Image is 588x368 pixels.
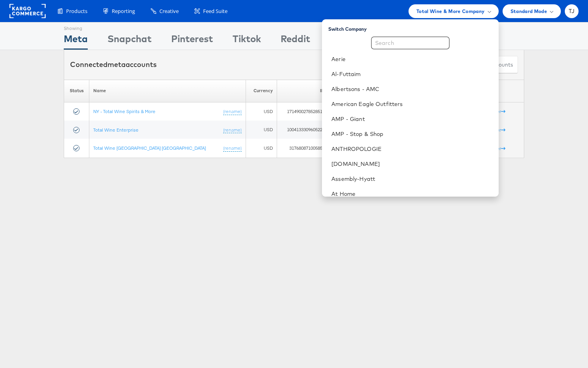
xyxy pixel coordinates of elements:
td: USD [246,102,277,121]
th: Name [89,80,246,102]
a: American Eagle Outfitters [331,100,492,108]
td: 1004133309605220 [277,121,329,139]
div: Connected accounts [70,59,157,70]
a: At Home [331,190,492,198]
td: USD [246,121,277,139]
span: Products [66,7,87,15]
a: Al-Futtaim [331,70,492,78]
div: Meta [64,32,88,50]
a: Albertsons - AMC [331,85,492,93]
a: (rename) [223,108,242,115]
span: meta [107,60,126,69]
th: Currency [246,80,277,102]
a: Assembly-Hyatt [331,175,492,183]
a: (rename) [223,126,242,133]
div: Tiktok [233,32,261,50]
div: Pinterest [171,32,213,50]
th: Status [64,80,89,102]
a: Total Wine [GEOGRAPHIC_DATA] [GEOGRAPHIC_DATA] [93,145,206,151]
th: ID [277,80,329,102]
span: TJ [569,9,575,14]
div: Showing [64,22,88,32]
td: USD [246,139,277,157]
a: NY - Total Wine Spirits & More [93,108,155,114]
div: Reddit [281,32,310,50]
td: 1714900278528516 [277,102,329,121]
div: Snapchat [107,32,152,50]
span: Standard Mode [510,7,547,15]
div: Switch Company [328,22,498,32]
span: Total Wine & More Company [416,7,485,15]
span: Reporting [112,7,135,15]
a: AMP - Stop & Shop [331,130,492,138]
a: Total Wine Enterprise [93,126,139,132]
a: (rename) [223,145,242,151]
a: Aerie [331,55,492,63]
input: Search [371,37,449,49]
a: [DOMAIN_NAME] [331,160,492,168]
a: AMP - Giant [331,115,492,123]
td: 317680871005852 [277,139,329,157]
a: ANTHROPOLOGIE [331,145,492,153]
span: Creative [159,7,179,15]
span: Feed Suite [203,7,227,15]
